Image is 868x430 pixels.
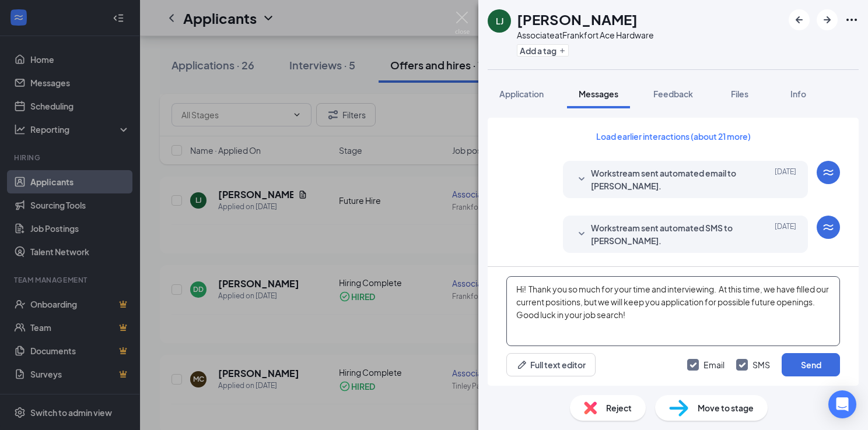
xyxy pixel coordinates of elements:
span: Workstream sent automated SMS to [PERSON_NAME]. [591,221,744,247]
button: ArrowLeftNew [789,9,810,30]
textarea: Hi! Thank you so much for your time and interviewing. At this time, we have filled our current po... [506,276,840,346]
svg: Plus [559,47,566,54]
button: PlusAdd a tag [517,44,569,57]
button: ArrowRight [817,9,838,30]
svg: WorkstreamLogo [821,220,835,234]
span: Application [499,89,544,99]
div: Associate at Frankfort Ace Hardware [517,29,654,41]
span: [DATE] [775,167,796,192]
span: Reject [606,401,632,414]
h1: [PERSON_NAME] [517,9,638,29]
button: Full text editorPen [506,353,596,376]
svg: SmallChevronDown [575,227,589,241]
svg: ArrowRight [820,13,834,27]
span: Workstream sent automated email to [PERSON_NAME]. [591,167,744,192]
span: Messages [579,89,618,99]
div: Open Intercom Messenger [828,390,856,418]
svg: SmallChevronDown [575,172,589,186]
span: [DATE] [775,221,796,247]
span: Feedback [653,89,693,99]
svg: Pen [516,359,528,371]
svg: WorkstreamLogo [821,165,835,179]
span: Info [790,89,806,99]
svg: ArrowLeftNew [792,13,806,27]
button: Send [782,353,840,376]
svg: Ellipses [845,13,859,27]
span: Move to stage [698,401,754,414]
button: Load earlier interactions (about 21 more) [586,127,761,146]
div: LJ [496,15,503,27]
span: Files [731,89,748,99]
